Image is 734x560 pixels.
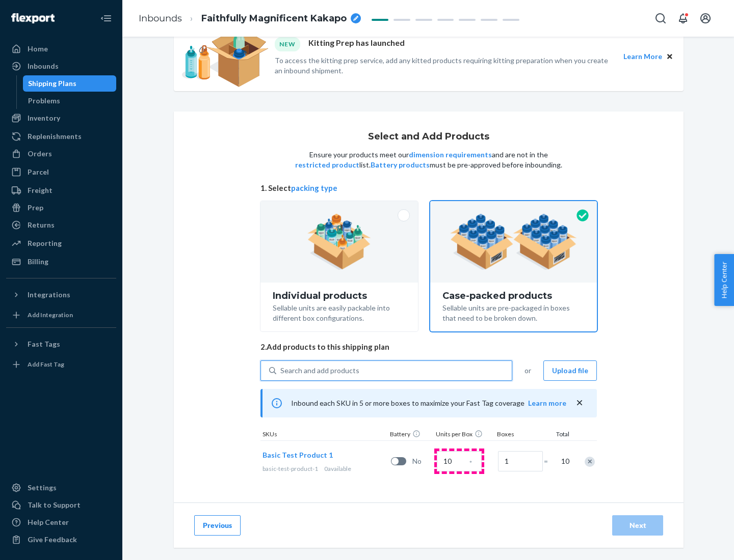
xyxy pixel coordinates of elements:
[673,8,693,29] button: Open notifications
[6,41,116,57] a: Home
[23,93,117,109] a: Problems
[28,149,52,159] div: Orders
[273,291,406,301] div: Individual products
[28,113,60,123] div: Inventory
[528,398,566,408] button: Learn more
[28,290,70,300] div: Integrations
[450,214,577,270] img: case-pack.59cecea509d18c883b923b81aeac6d0b.png
[96,8,116,29] button: Close Navigation
[6,254,116,270] a: Billing
[621,520,654,530] div: Next
[275,55,614,76] p: To access the kitting prep service, add any kitted products requiring kitting preparation when yo...
[280,366,359,376] div: Search and add products
[368,132,489,142] h1: Select and Add Products
[263,451,333,459] span: Basic Test Product 1
[6,58,116,74] a: Inbounds
[546,430,571,440] div: Total
[585,457,595,467] div: Remove Item
[442,291,585,301] div: Case-packed products
[28,167,49,177] div: Parcel
[295,160,359,170] button: restricted product
[498,451,543,471] input: Number of boxes
[28,185,53,195] div: Freight
[28,61,59,71] div: Inbounds
[260,430,388,440] div: SKUs
[695,8,716,29] button: Open account menu
[6,128,116,145] a: Replenishments
[412,456,433,466] span: No
[434,430,495,440] div: Units per Box
[559,456,569,466] span: 10
[28,500,81,510] div: Talk to Support
[307,214,371,270] img: individual-pack.facf35554cb0f1810c75b2bd6df2d64e.png
[263,465,318,472] span: basic-test-product-1
[543,360,597,381] button: Upload file
[11,13,55,23] img: Flexport logo
[525,366,531,376] span: or
[6,146,116,162] a: Orders
[6,217,116,233] a: Returns
[28,360,64,369] div: Add Fast Tag
[294,150,563,170] p: Ensure your products meet our and are not in the list. must be pre-approved before inbounding.
[6,531,116,548] button: Give Feedback
[308,37,405,51] p: Kitting Prep has launched
[388,430,434,440] div: Battery
[6,110,116,126] a: Inventory
[260,183,597,193] span: 1. Select
[23,75,117,92] a: Shipping Plans
[260,389,597,417] div: Inbound each SKU in 5 or more boxes to maximize your Fast Tag coverage
[28,535,77,545] div: Give Feedback
[263,450,333,460] button: Basic Test Product 1
[6,480,116,496] a: Settings
[664,51,675,62] button: Close
[139,13,182,24] a: Inbounds
[28,311,73,319] div: Add Integration
[324,465,351,472] span: 0 available
[28,44,48,54] div: Home
[28,238,62,248] div: Reporting
[371,160,430,170] button: Battery products
[28,78,76,89] div: Shipping Plans
[194,515,241,536] button: Previous
[6,200,116,216] a: Prep
[544,456,554,466] span: =
[275,37,300,51] div: NEW
[260,342,597,352] span: 2. Add products to this shipping plan
[28,220,55,230] div: Returns
[714,254,734,306] button: Help Center
[6,287,116,303] button: Integrations
[6,497,116,513] a: Talk to Support
[28,339,60,349] div: Fast Tags
[574,398,585,408] button: close
[6,182,116,199] a: Freight
[6,514,116,530] a: Help Center
[623,51,662,62] button: Learn More
[28,257,48,267] div: Billing
[28,96,60,106] div: Problems
[28,483,57,493] div: Settings
[6,307,116,323] a: Add Integration
[442,301,585,323] div: Sellable units are pre-packaged in boxes that need to be broken down.
[201,12,347,25] span: Faithfully Magnificent Kakapo
[28,517,69,527] div: Help Center
[6,356,116,373] a: Add Fast Tag
[437,451,482,471] input: Case Quantity
[409,150,492,160] button: dimension requirements
[612,515,663,536] button: Next
[6,235,116,251] a: Reporting
[6,336,116,352] button: Fast Tags
[28,131,82,142] div: Replenishments
[28,203,43,213] div: Prep
[273,301,406,323] div: Sellable units are easily packable into different box configurations.
[650,8,671,29] button: Open Search Box
[495,430,546,440] div: Boxes
[130,4,369,34] ol: breadcrumbs
[291,183,337,193] button: packing type
[6,164,116,180] a: Parcel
